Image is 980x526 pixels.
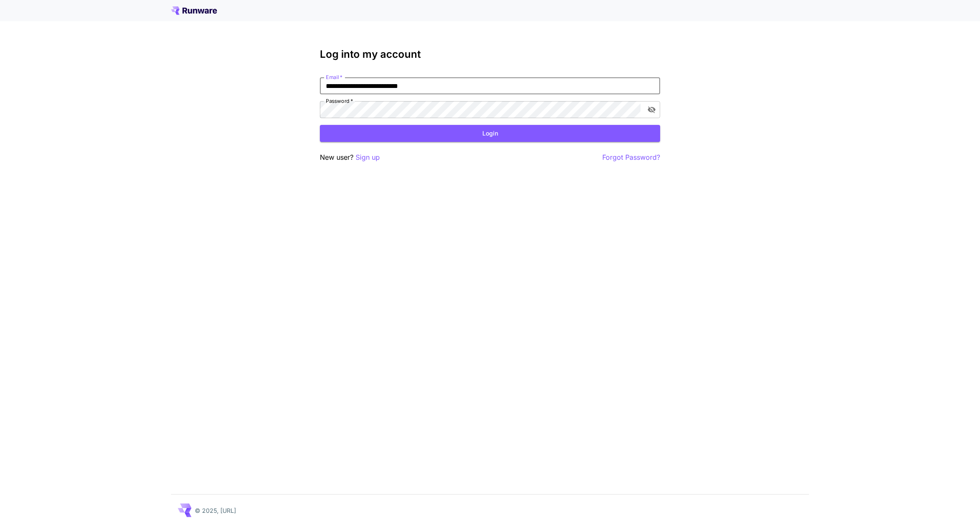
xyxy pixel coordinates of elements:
[320,152,380,163] p: New user?
[602,152,660,163] button: Forgot Password?
[320,48,660,60] h3: Log into my account
[326,74,342,81] label: Email
[195,506,236,515] p: © 2025, [URL]
[320,125,660,142] button: Login
[644,102,659,117] button: toggle password visibility
[326,97,353,105] label: Password
[356,152,380,163] button: Sign up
